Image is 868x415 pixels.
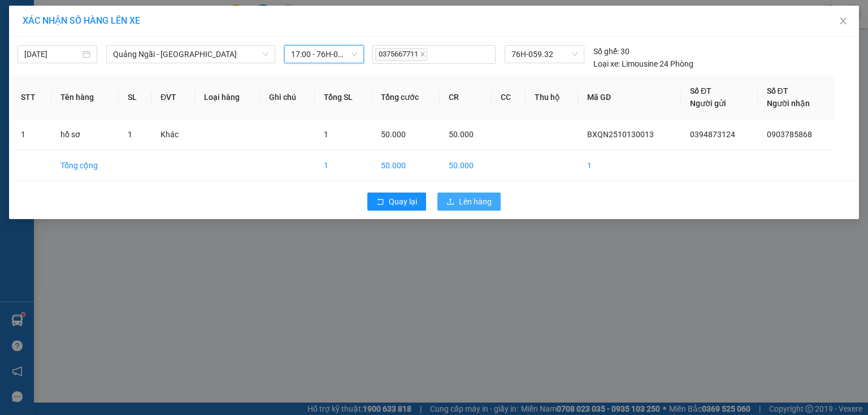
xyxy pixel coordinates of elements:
span: Quay lại [389,195,417,208]
td: Tổng cộng [51,150,119,181]
span: Số ĐT [767,86,788,95]
strong: 0914 113 973 - 0982 113 973 - 0919 113 973 - [3,55,166,63]
td: 50.000 [440,150,492,181]
th: Ghi chú [260,76,315,119]
div: Limousine 24 Phòng [593,58,693,70]
span: 50.000 [449,130,474,139]
span: 0394873124 [690,130,735,139]
th: Tổng SL [315,76,371,119]
strong: 0978 771155 - 0975 77 1155 [33,65,135,73]
strong: Tổng đài hỗ trợ: [50,43,119,53]
span: Loại xe: [593,58,620,70]
td: 50.000 [372,150,440,181]
th: Mã GD [578,76,681,119]
div: 30 [593,45,630,58]
th: STT [12,76,51,119]
button: rollbackQuay lại [367,193,426,211]
th: ĐVT [151,76,195,119]
span: down [262,51,269,58]
span: Người gửi [690,99,726,108]
button: uploadLên hàng [437,193,501,211]
th: Thu hộ [526,76,578,119]
span: Số ghế: [593,45,619,58]
strong: [PERSON_NAME] ([GEOGRAPHIC_DATA]) [31,5,139,30]
td: 1 [578,150,681,181]
span: 0375667711 [375,48,427,61]
td: Khác [151,119,195,150]
span: 0903785868 [767,130,812,139]
span: 76H-059.32 [511,46,577,63]
span: upload [446,198,454,207]
td: hồ sơ [51,119,119,150]
span: 17:00 - 76H-059.32 [291,46,357,63]
span: Quảng Ngãi - Vũng Tàu [113,46,268,63]
th: Tổng cước [372,76,440,119]
span: Số ĐT [690,86,711,95]
input: 13/10/2025 [24,48,80,60]
span: Lên hàng [459,195,492,208]
span: XÁC NHẬN SỐ HÀNG LÊN XE [23,15,140,26]
button: Close [827,6,859,37]
span: Người nhận [767,99,810,108]
span: rollback [376,198,384,207]
th: Loại hàng [195,76,260,119]
th: Tên hàng [51,76,119,119]
td: 1 [315,150,371,181]
span: ---------------------------------------------- [24,75,145,84]
th: CR [440,76,492,119]
th: SL [119,76,151,119]
span: 1 [324,130,328,139]
span: close [839,16,848,25]
td: 1 [12,119,51,150]
span: 1 [128,130,132,139]
span: BXQN2510130013 [587,130,654,139]
span: close [420,51,426,57]
th: CC [492,76,526,119]
span: 50.000 [381,130,406,139]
